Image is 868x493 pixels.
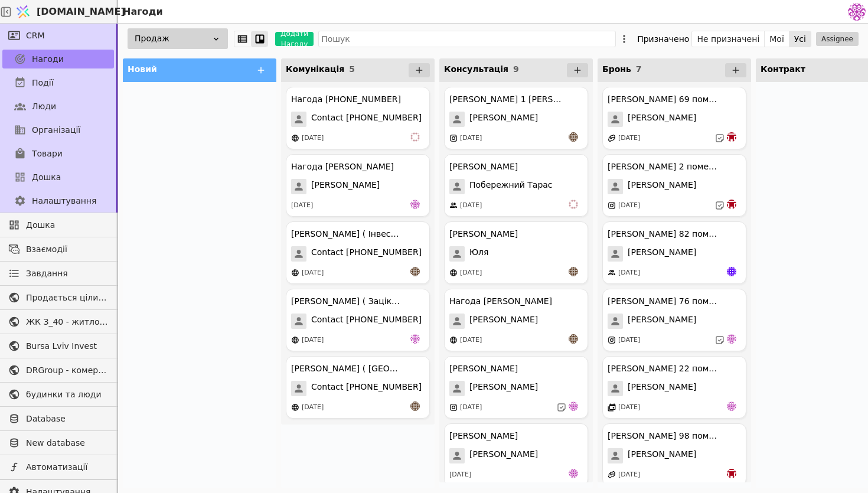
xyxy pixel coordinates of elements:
img: online-store.svg [291,336,299,344]
img: people.svg [608,269,616,277]
img: de [569,469,578,478]
span: Побережний Тарас [469,179,553,194]
a: Налаштування [2,191,114,210]
div: [PERSON_NAME] 76 помешкання [PERSON_NAME] [608,295,720,308]
span: [PERSON_NAME] [628,448,696,463]
a: [DOMAIN_NAME] [12,1,118,23]
span: Contact [PHONE_NUMBER] [311,314,422,329]
img: de [727,401,736,411]
button: Не призначені [692,31,765,47]
img: vi [569,200,578,209]
span: Contact [PHONE_NUMBER] [311,381,422,396]
div: [PERSON_NAME] ( Зацікавленна у покупці квартири )Contact [PHONE_NUMBER][DATE]de [286,289,430,351]
img: affiliate-program.svg [608,471,616,479]
input: Пошук [318,31,616,47]
div: [DATE] [449,470,471,480]
a: Дошка [2,168,114,187]
span: [PERSON_NAME] [628,112,696,127]
img: an [569,334,578,344]
span: Нагоди [32,53,64,66]
span: DRGroup - комерційна нерухоомість [26,364,108,377]
div: [DATE] [460,335,482,345]
div: [PERSON_NAME] 1 [PERSON_NAME] [449,93,562,106]
img: de [727,334,736,344]
div: Нагода [PERSON_NAME] [291,161,394,173]
div: [PERSON_NAME] 69 помешкання [PERSON_NAME] [608,93,720,106]
button: Усі [789,31,811,47]
img: online-store.svg [449,336,458,344]
span: 5 [349,64,355,74]
div: [DATE] [302,268,324,278]
div: [PERSON_NAME] [449,430,518,442]
span: [PERSON_NAME] [628,314,696,329]
a: Bursa Lviv Invest [2,337,114,355]
div: [PERSON_NAME] 1 [PERSON_NAME][PERSON_NAME][DATE]an [444,87,588,149]
div: Нагода [PERSON_NAME] [449,295,552,308]
div: [DATE] [291,201,313,211]
button: Додати Нагоду [275,32,314,46]
img: online-store.svg [291,134,299,142]
a: New database [2,433,114,452]
h2: Нагоди [118,5,163,19]
img: de [410,200,420,209]
a: Взаємодії [2,240,114,259]
div: Нагода [PERSON_NAME][PERSON_NAME][DATE]de [286,154,430,217]
div: [PERSON_NAME] 69 помешкання [PERSON_NAME][PERSON_NAME][DATE]bo [602,87,746,149]
button: Мої [765,31,789,47]
div: [PERSON_NAME]Юля[DATE]an [444,221,588,284]
a: Продається цілий будинок [PERSON_NAME] нерухомість [2,288,114,307]
img: bo [727,200,736,209]
div: [DATE] [618,268,640,278]
span: [PERSON_NAME] [469,448,538,463]
img: an [569,132,578,142]
a: Організації [2,120,114,139]
span: Дошка [26,219,108,231]
a: Події [2,73,114,92]
span: Контракт [761,64,805,74]
a: будинки та люди [2,385,114,404]
a: Люди [2,97,114,116]
div: [PERSON_NAME] 98 помешкання [PERSON_NAME] [608,430,720,442]
img: Logo [14,1,32,23]
span: [PERSON_NAME] [469,381,538,396]
span: Contact [PHONE_NUMBER] [311,246,422,262]
div: [PERSON_NAME] 22 помешкання курдонери[PERSON_NAME][DATE]de [602,356,746,419]
img: events.svg [608,403,616,412]
div: [PERSON_NAME] ( Зацікавленна у покупці квартири ) [291,295,403,308]
span: 9 [513,64,519,74]
span: Database [26,413,108,425]
span: Консультація [444,64,508,74]
div: [PERSON_NAME] 82 помешкання [PERSON_NAME] [608,228,720,240]
a: Додати Нагоду [268,32,314,46]
div: [PERSON_NAME] 2 помешкання [PERSON_NAME] [608,161,720,173]
span: будинки та люди [26,388,108,401]
div: [DATE] [460,403,482,413]
span: ЖК З_40 - житлова та комерційна нерухомість класу Преміум [26,316,108,328]
span: Завдання [26,267,68,280]
img: instagram.svg [449,134,458,142]
span: Комунікація [286,64,344,74]
div: [PERSON_NAME] ( Інвестиція )Contact [PHONE_NUMBER][DATE]an [286,221,430,284]
img: online-store.svg [291,403,299,412]
div: [DATE] [460,268,482,278]
div: [PERSON_NAME] 2 помешкання [PERSON_NAME][PERSON_NAME][DATE]bo [602,154,746,217]
div: [PERSON_NAME] ( Інвестиція ) [291,228,403,240]
div: [PERSON_NAME] [449,228,518,240]
a: ЖК З_40 - житлова та комерційна нерухомість класу Преміум [2,312,114,331]
div: Нагода [PERSON_NAME][PERSON_NAME][DATE]an [444,289,588,351]
span: Новий [128,64,157,74]
span: [DOMAIN_NAME] [37,5,125,19]
span: Автоматизації [26,461,108,474]
span: Продається цілий будинок [PERSON_NAME] нерухомість [26,292,108,304]
a: Товари [2,144,114,163]
img: an [569,267,578,276]
div: [DATE] [302,403,324,413]
img: affiliate-program.svg [608,134,616,142]
div: Продаж [128,28,228,49]
span: Люди [32,100,56,113]
div: [PERSON_NAME] 76 помешкання [PERSON_NAME][PERSON_NAME][DATE]de [602,289,746,351]
img: Яр [727,267,736,276]
span: [PERSON_NAME] [628,246,696,262]
img: de [569,401,578,411]
div: Нагода [PHONE_NUMBER] [291,93,401,106]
